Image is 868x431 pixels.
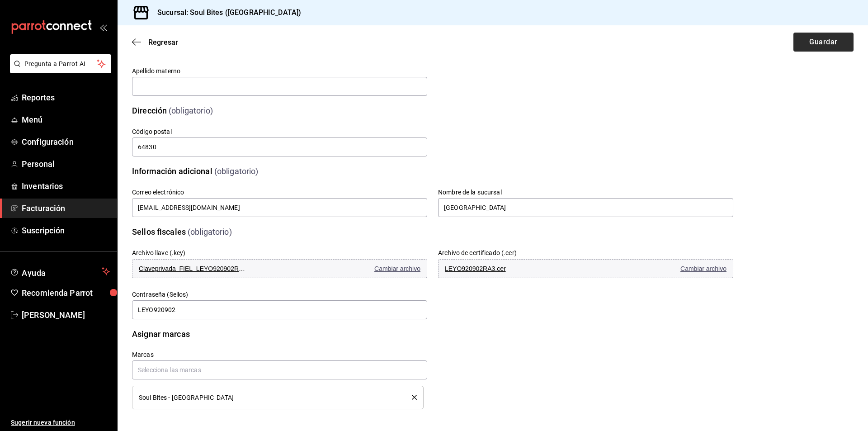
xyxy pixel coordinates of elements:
[406,395,417,400] button: delete
[169,104,213,117] div: (obligatorio)
[132,38,178,47] button: Regresar
[374,265,420,272] span: Cambiar archivo
[132,250,186,256] label: Archivo llave (.key)
[680,265,726,272] span: Cambiar archivo
[793,33,854,52] button: Guardar
[132,351,427,358] h6: Marcas
[132,137,427,156] input: Obligatorio
[22,91,110,104] span: Reportes
[22,180,110,192] span: Inventarios
[214,165,259,177] div: (obligatorio)
[132,328,190,340] div: Asignar marcas
[22,158,110,170] span: Personal
[188,226,232,238] div: (obligatorio)
[150,7,301,18] h3: Sucursal: Soul Bites ([GEOGRAPHIC_DATA])
[438,189,733,195] label: Nombre de la sucursal
[132,189,427,195] label: Correo electrónico
[132,104,167,117] div: Dirección
[139,265,247,272] span: Claveprivada_FIEL_LEYO920902RA3_20210126_165409.key
[132,259,427,278] button: Claveprivada_FIEL_LEYO920902RA3_20210126_165409.keyCambiar archivo
[22,114,110,126] span: Menú
[148,38,178,47] span: Regresar
[22,309,110,321] span: [PERSON_NAME]
[438,250,517,256] label: Archivo de certificado (.cer)
[10,54,111,73] button: Pregunta a Parrot AI
[22,266,98,277] span: Ayuda
[445,265,553,272] span: LEYO920902RA3.cer
[99,24,107,31] button: open_drawer_menu
[132,226,186,238] div: Sellos fiscales
[24,59,97,69] span: Pregunta a Parrot AI
[139,394,234,401] span: Soul Bites - [GEOGRAPHIC_DATA]
[132,360,427,379] input: Selecciona las marcas
[22,202,110,214] span: Facturación
[22,287,110,299] span: Recomienda Parrot
[6,66,111,75] a: Pregunta a Parrot AI
[438,259,733,278] button: LEYO920902RA3.cerCambiar archivo
[132,291,427,298] label: Contraseña (Sellos)
[132,165,212,177] div: Información adicional
[132,128,427,135] label: Código postal
[22,224,110,237] span: Suscripción
[132,68,427,74] label: Apellido materno
[22,136,110,148] span: Configuración
[11,418,110,427] span: Sugerir nueva función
